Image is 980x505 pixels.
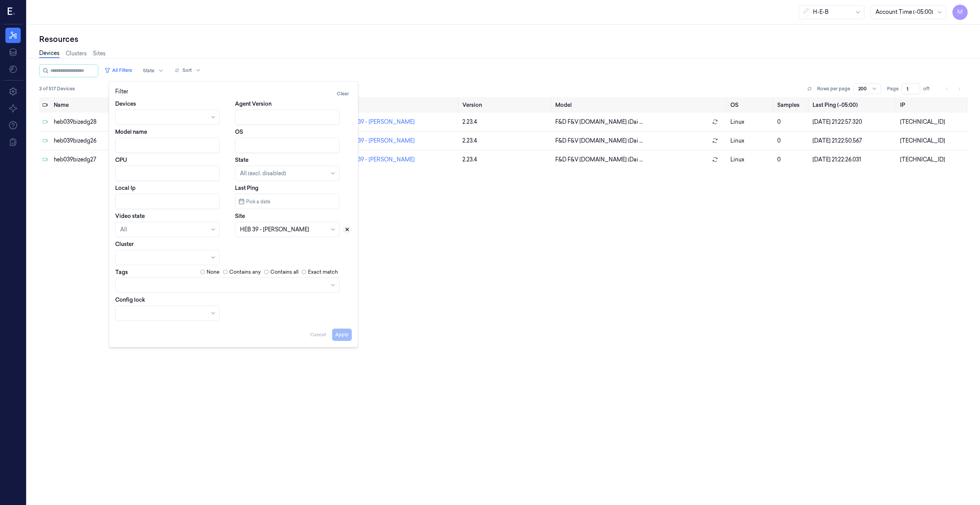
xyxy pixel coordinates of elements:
th: Model [552,97,727,113]
div: 2.23.4 [462,137,550,145]
label: Video state [115,212,145,220]
div: heb039bizedg28 [54,118,164,126]
a: HEB 39 - [PERSON_NAME] [346,137,415,144]
th: OS [727,97,774,113]
div: [DATE] 21:22:26.031 [813,156,894,164]
span: of 1 [923,85,935,92]
label: CPU [115,156,127,164]
label: Contains all [270,268,298,276]
th: Samples [774,97,809,113]
div: Filter [115,88,352,100]
div: 0 [777,137,806,145]
label: Local Ip [115,184,136,192]
div: heb039bizedg26 [54,137,164,145]
a: HEB 39 - [PERSON_NAME] [346,118,415,125]
th: Version [459,97,553,113]
label: Site [235,212,245,220]
label: Last Ping [235,184,258,192]
div: [TECHNICAL_ID] [900,156,965,164]
label: Config lock [115,296,145,304]
button: M [952,5,968,20]
div: [TECHNICAL_ID] [900,118,965,126]
label: Cluster [115,240,134,248]
div: [DATE] 21:22:50.567 [813,137,894,145]
button: All Filters [101,64,135,76]
span: Pick a date [245,198,270,205]
th: Site [343,97,459,113]
button: Clear [334,88,352,100]
a: Sites [93,50,106,58]
a: Devices [39,49,60,58]
label: Devices [115,100,136,108]
label: Tags [115,269,128,275]
span: Page [887,85,899,92]
span: F&D F&V [DOMAIN_NAME] (Dai ... [555,156,643,164]
div: 0 [777,118,806,126]
div: [TECHNICAL_ID] [900,137,965,145]
p: linux [730,156,771,164]
a: Clusters [66,50,87,58]
div: [DATE] 21:22:57.320 [813,118,894,126]
p: linux [730,118,771,126]
p: Rows per page [817,85,850,92]
div: heb039bizedg27 [54,156,164,164]
label: Exact match [308,268,338,276]
button: Pick a date [235,194,339,209]
label: None [207,268,220,276]
a: HEB 39 - [PERSON_NAME] [346,156,415,163]
th: IP [897,97,968,113]
span: F&D F&V [DOMAIN_NAME] (Dai ... [555,118,643,126]
th: Last Ping (-05:00) [809,97,897,113]
label: Contains any [229,268,261,276]
p: linux [730,137,771,145]
label: State [235,156,248,164]
div: 2.23.4 [462,118,550,126]
div: Resources [39,34,968,45]
th: Name [51,97,167,113]
label: Agent Version [235,100,271,108]
span: F&D F&V [DOMAIN_NAME] (Dai ... [555,137,643,145]
div: 2.23.4 [462,156,550,164]
label: OS [235,128,243,136]
span: 3 of 517 Devices [39,85,75,92]
nav: pagination [942,83,965,94]
div: 0 [777,156,806,164]
label: Model name [115,128,147,136]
